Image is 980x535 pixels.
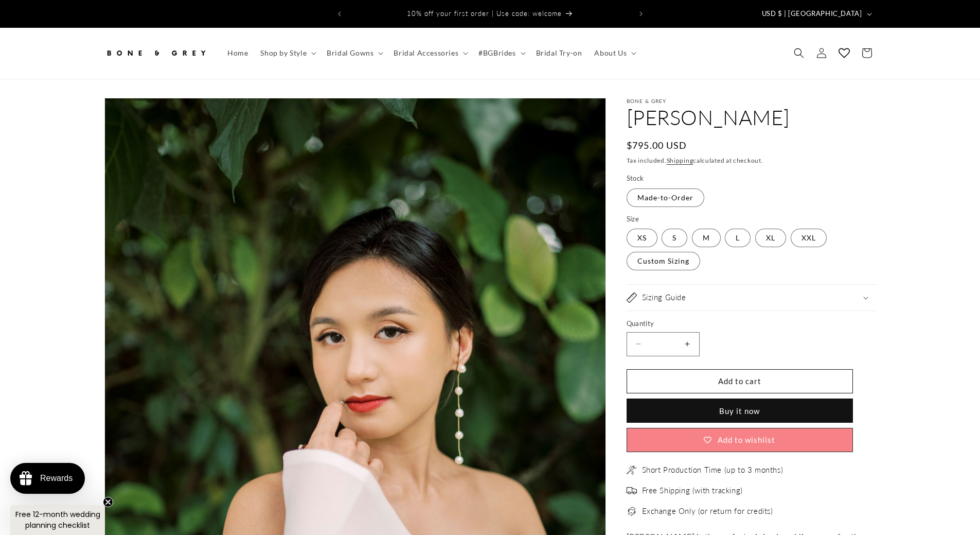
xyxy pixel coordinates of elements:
[627,285,876,310] summary: Sizing Guide
[627,214,640,225] legend: Size
[478,48,515,58] span: #BGBrides
[756,4,876,24] button: USD $ | [GEOGRAPHIC_DATA]
[791,229,827,247] label: XXL
[642,292,686,303] h2: Sizing Guide
[227,48,248,58] span: Home
[755,229,786,247] label: XL
[588,42,640,64] summary: About Us
[642,465,783,475] span: Short Production Time (up to 3 months)
[472,42,529,64] summary: #BGBrides
[627,465,637,475] img: needle.png
[221,42,254,64] a: Home
[536,48,582,58] span: Bridal Try-on
[254,42,320,64] summary: Shop by Style
[627,104,876,131] h1: [PERSON_NAME]
[630,4,652,24] button: Next announcement
[642,506,773,516] span: Exchange Only (or return for credits)
[642,486,743,496] span: Free Shipping (with tracking)
[100,38,211,68] a: Bone and Grey Bridal
[788,42,810,64] summary: Search
[627,506,637,516] img: exchange_2.png
[762,9,862,19] span: USD $ | [GEOGRAPHIC_DATA]
[667,157,693,164] a: Shipping
[627,399,853,423] button: Buy it now
[15,509,100,530] span: Free 12-month wedding planning checklist
[692,229,721,247] label: M
[594,48,627,58] span: About Us
[40,474,73,483] div: Rewards
[627,428,853,452] button: Add to wishlist
[627,252,700,270] label: Custom Sizing
[260,48,307,58] span: Shop by Style
[407,9,562,18] span: 10% off your first order | Use code: welcome
[103,497,113,507] button: Close teaser
[627,98,876,104] p: Bone & Grey
[320,42,387,64] summary: Bridal Gowns
[627,369,853,393] button: Add to cart
[394,48,458,58] span: Bridal Accessories
[627,188,704,207] label: Made-to-Order
[662,229,687,247] label: S
[10,505,105,535] div: Free 12-month wedding planning checklistClose teaser
[327,48,373,58] span: Bridal Gowns
[627,229,657,247] label: XS
[627,174,645,184] legend: Stock
[104,42,207,64] img: Bone and Grey Bridal
[530,42,589,64] a: Bridal Try-on
[627,319,853,329] label: Quantity
[387,42,472,64] summary: Bridal Accessories
[328,4,351,24] button: Previous announcement
[627,139,687,152] span: $795.00 USD
[627,156,876,166] div: Tax included. calculated at checkout.
[725,229,751,247] label: L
